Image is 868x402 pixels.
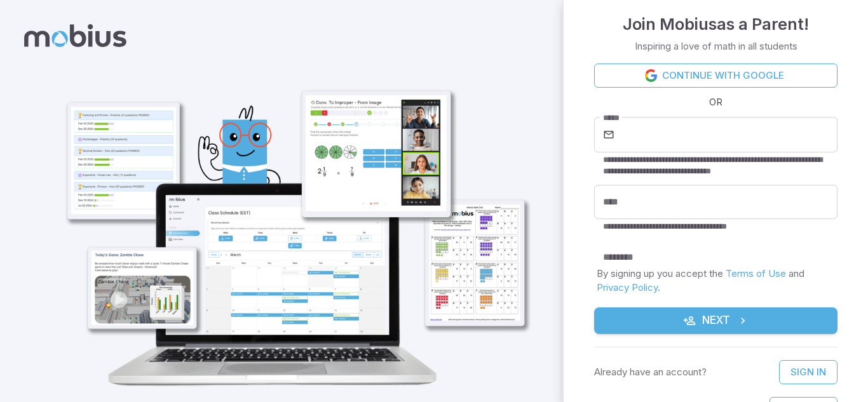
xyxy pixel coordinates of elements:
button: Next [594,307,837,334]
p: Inspiring a love of math in all students [635,39,797,53]
h4: Join Mobius as a Parent ! [623,11,809,37]
p: By signing up you accept the and . [597,267,835,295]
a: Privacy Policy [597,281,658,293]
img: parent_1-illustration [42,36,541,401]
span: OR [706,95,726,109]
a: Terms of Use [726,267,786,279]
a: Continue with Google [594,64,837,88]
a: Sign In [779,360,837,384]
p: Already have an account? [594,365,707,379]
